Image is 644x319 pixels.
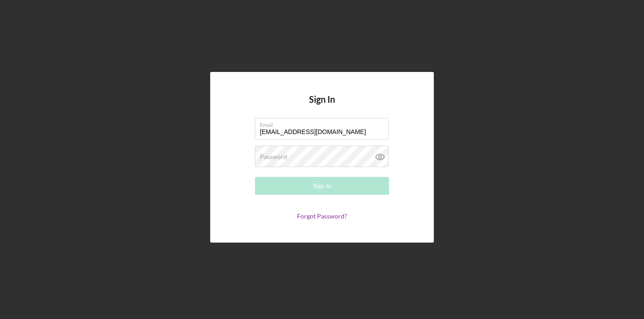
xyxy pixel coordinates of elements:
[309,94,335,118] h4: Sign In
[313,177,331,195] div: Sign In
[297,212,347,220] a: Forgot Password?
[260,153,287,160] label: Password
[260,118,389,128] label: Email
[255,177,389,195] button: Sign In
